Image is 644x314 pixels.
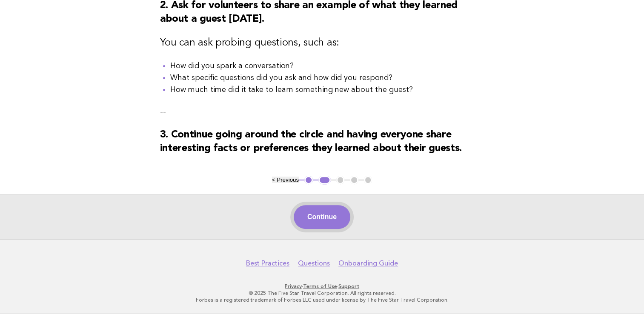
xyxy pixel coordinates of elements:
p: -- [160,106,484,118]
button: Continue [294,205,350,229]
a: Best Practices [246,259,289,268]
a: Support [338,283,359,289]
button: 2 [318,176,331,184]
p: © 2025 The Five Star Travel Corporation. All rights reserved. [62,290,583,297]
p: · · [62,283,583,290]
li: How much time did it take to learn something new about the guest? [170,84,484,96]
a: Terms of Use [303,283,337,289]
button: < Previous [272,177,299,183]
a: Privacy [285,283,302,289]
strong: 2. Ask for volunteers to share an example of what they learned about a guest [DATE]. [160,0,458,24]
a: Questions [298,259,330,268]
a: Onboarding Guide [338,259,398,268]
button: 1 [304,176,313,184]
p: Forbes is a registered trademark of Forbes LLC used under license by The Five Star Travel Corpora... [62,297,583,303]
li: How did you spark a conversation? [170,60,484,72]
li: What specific questions did you ask and how did you respond? [170,72,484,84]
strong: 3. Continue going around the circle and having everyone share interesting facts or preferences th... [160,130,462,154]
h3: You can ask probing questions, such as: [160,36,484,50]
